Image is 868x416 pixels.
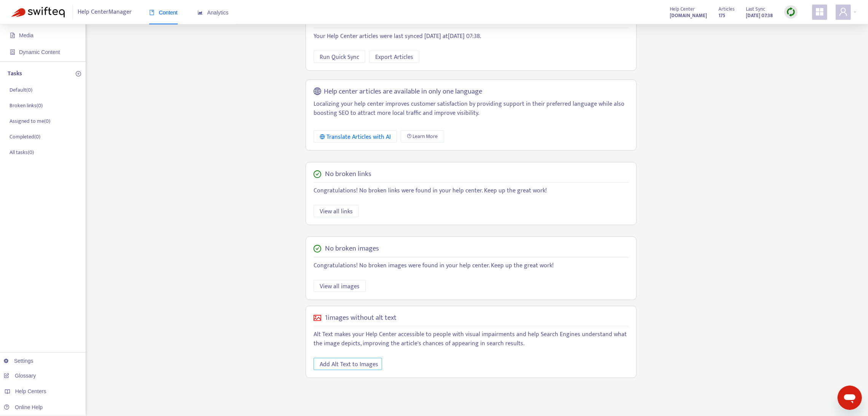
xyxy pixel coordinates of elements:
span: Help Centers [15,388,46,394]
div: Translate Articles with AI [320,132,391,142]
p: Broken links ( 0 ) [10,102,43,110]
iframe: Button to launch messaging window [838,386,862,410]
span: file-image [10,33,15,38]
strong: [DATE] 07:38 [746,11,773,20]
h5: Help center articles are available in only one language [324,87,483,96]
span: Analytics [197,10,229,16]
span: Content [149,10,178,16]
span: Add Alt Text to Images [320,360,378,369]
a: Online Help [4,404,43,410]
p: Alt Text makes your Help Center accessible to people with visual impairments and help Search Engi... [314,330,629,348]
h5: No broken links [325,170,371,179]
button: Export Articles [369,51,419,63]
span: Learn More [413,132,438,141]
img: sync.dc5367851b00ba804db3.png [786,7,796,17]
p: Completed ( 0 ) [10,133,40,141]
button: Translate Articles with AI [314,130,397,143]
span: plus-circle [76,71,81,76]
a: [DOMAIN_NAME] [670,11,707,20]
span: check-circle [314,245,321,252]
span: Articles [718,5,734,13]
button: Run Quick Sync [314,51,365,63]
p: Congratulations! No broken images were found in your help center. Keep up the great work! [314,261,629,270]
p: Localizing your help center improves customer satisfaction by providing support in their preferre... [314,100,629,118]
span: book [149,10,154,15]
button: View all links [314,205,359,217]
a: Glossary [4,373,36,379]
h5: 1 images without alt text [325,314,397,322]
button: Add Alt Text to Images [314,358,382,370]
span: appstore [815,7,824,16]
button: View all images [314,280,366,292]
p: All tasks ( 0 ) [10,148,34,156]
span: Dynamic Content [19,49,60,55]
span: picture [314,314,321,322]
img: Swifteq [11,7,65,17]
span: global [314,87,321,96]
p: Tasks [8,69,22,78]
span: check-circle [314,170,321,178]
span: Help Center [670,5,695,13]
span: Media [19,32,33,38]
span: area-chart [197,10,203,15]
span: Help Center Manager [78,5,132,19]
a: Learn More [401,130,444,143]
p: Default ( 0 ) [10,86,32,94]
strong: 175 [718,11,725,20]
span: Export Articles [375,52,413,62]
span: user [839,7,848,16]
p: Assigned to me ( 0 ) [10,117,50,125]
span: View all images [320,282,360,291]
span: View all links [320,207,353,216]
p: Your Help Center articles were last synced [DATE] at [DATE] 07:38 . [314,32,629,41]
p: Congratulations! No broken links were found in your help center. Keep up the great work! [314,186,629,195]
a: Settings [4,358,33,364]
h5: No broken images [325,245,379,253]
span: Last Sync [746,5,765,13]
span: container [10,49,15,55]
span: Run Quick Sync [320,52,359,62]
